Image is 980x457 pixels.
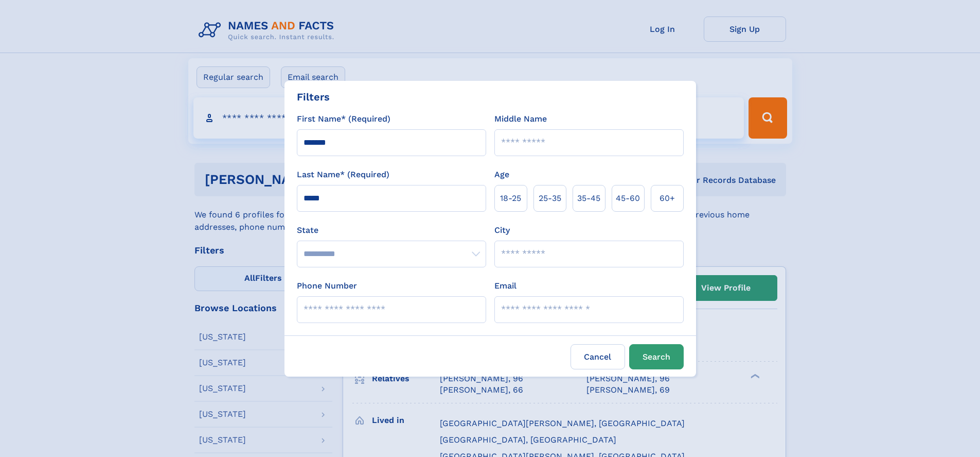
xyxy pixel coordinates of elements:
label: Cancel [571,344,625,369]
label: City [494,224,510,236]
label: Middle Name [494,113,547,125]
span: 35‑45 [577,192,600,205]
span: 60+ [660,192,675,205]
label: Phone Number [297,280,357,292]
label: Age [494,168,509,181]
button: Search [629,344,684,369]
label: Last Name* (Required) [297,168,389,181]
span: 25‑35 [539,192,561,205]
span: 45‑60 [616,192,640,205]
label: State [297,224,486,236]
div: Filters [297,89,330,105]
span: 18‑25 [500,192,521,205]
label: First Name* (Required) [297,113,390,125]
label: Email [494,280,516,292]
